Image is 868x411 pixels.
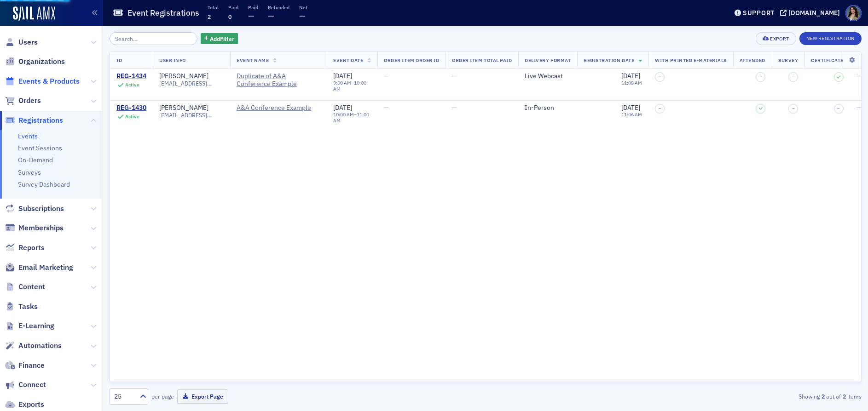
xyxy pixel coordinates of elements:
[621,103,640,112] span: [DATE]
[18,282,45,292] span: Content
[116,104,146,112] a: REG-1430
[18,204,64,214] span: Subscriptions
[452,57,512,63] span: Order Item Total Paid
[5,223,64,233] a: Memberships
[799,32,862,45] button: New Registration
[617,392,862,400] div: Showing out of items
[525,57,571,63] span: Delivery Format
[659,74,661,80] span: –
[125,82,139,88] div: Active
[5,380,46,390] a: Connect
[756,32,796,45] button: Export
[452,103,457,112] span: —
[5,302,38,312] a: Tasks
[237,72,320,88] a: Duplicate of A&A Conference Example
[210,34,234,43] span: Add Filter
[770,36,789,41] div: Export
[5,360,45,371] a: Finance
[5,243,45,253] a: Reports
[799,34,862,42] a: New Registration
[5,37,38,47] a: Users
[299,4,307,11] p: Net
[333,80,366,92] time: 10:00 AM
[18,168,41,177] a: Surveys
[127,7,199,18] h1: Event Registrations
[384,57,439,63] span: Order Item Order ID
[237,57,269,63] span: Event Name
[5,96,41,106] a: Orders
[299,11,306,21] span: —
[5,321,54,331] a: E-Learning
[333,80,371,92] div: –
[856,72,862,80] span: —
[110,32,197,45] input: Search…
[743,9,775,17] div: Support
[333,80,351,86] time: 9:00 AM
[268,11,274,21] span: —
[18,180,70,188] a: Survey Dashboard
[333,72,352,80] span: [DATE]
[333,103,352,112] span: [DATE]
[384,103,389,112] span: —
[159,72,208,80] a: [PERSON_NAME]
[248,4,258,11] p: Paid
[659,106,661,111] span: –
[5,263,73,273] a: Email Marketing
[159,80,224,87] span: [EMAIL_ADDRESS][DOMAIN_NAME]
[384,72,389,80] span: —
[811,57,844,63] span: Certificate
[18,263,73,273] span: Email Marketing
[845,5,862,21] span: Profile
[525,104,571,112] div: In-Person
[18,96,41,106] span: Orders
[856,103,862,112] span: —
[333,111,369,124] time: 11:00 AM
[788,9,840,17] div: [DOMAIN_NAME]
[621,72,640,80] span: [DATE]
[18,360,45,371] span: Finance
[268,4,289,11] p: Refunded
[159,57,186,63] span: User Info
[655,57,727,63] span: With Printed E-Materials
[452,72,457,80] span: —
[18,380,46,390] span: Connect
[5,341,62,351] a: Automations
[759,74,762,80] span: –
[621,111,642,118] time: 11:06 AM
[18,302,38,312] span: Tasks
[208,4,219,11] p: Total
[151,392,174,400] label: per page
[159,104,208,112] a: [PERSON_NAME]
[792,106,795,111] span: –
[5,282,45,292] a: Content
[177,389,228,404] button: Export Page
[5,57,65,67] a: Organizations
[18,223,64,233] span: Memberships
[5,204,64,214] a: Subscriptions
[5,115,63,126] a: Registrations
[18,156,53,164] a: On-Demand
[778,57,798,63] span: Survey
[116,57,122,63] span: ID
[18,400,44,410] span: Exports
[18,144,62,152] a: Event Sessions
[13,6,55,21] img: SailAMX
[18,37,38,47] span: Users
[18,76,80,86] span: Events & Products
[237,104,320,112] a: A&A Conference Example
[18,132,38,140] a: Events
[18,341,62,351] span: Automations
[525,72,571,80] div: Live Webcast
[228,4,238,11] p: Paid
[5,400,44,410] a: Exports
[333,111,354,118] time: 10:00 AM
[18,243,45,253] span: Reports
[159,112,224,119] span: [EMAIL_ADDRESS][DOMAIN_NAME]
[837,106,840,111] span: –
[201,33,238,45] button: AddFilter
[18,321,54,331] span: E-Learning
[18,57,65,67] span: Organizations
